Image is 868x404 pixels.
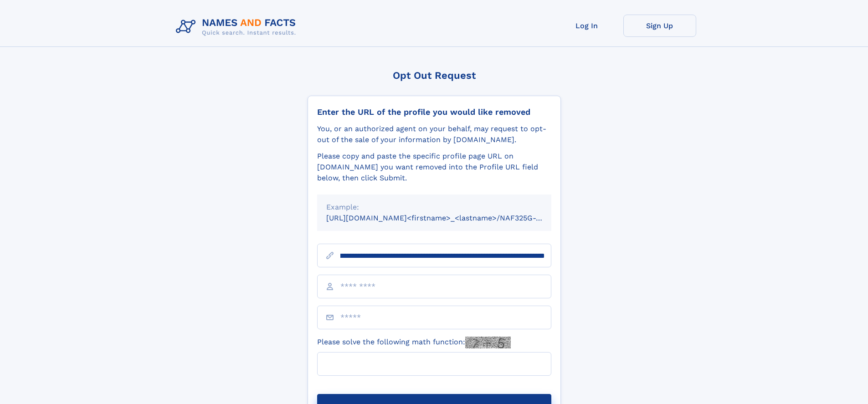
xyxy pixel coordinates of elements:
[317,337,511,348] label: Please solve the following math function:
[317,151,551,184] div: Please copy and paste the specific profile page URL on [DOMAIN_NAME] you want removed into the Pr...
[317,123,551,145] div: You, or an authorized agent on your behalf, may request to opt-out of the sale of your informatio...
[308,70,561,81] div: Opt Out Request
[326,202,542,213] div: Example:
[172,15,303,39] img: Logo Names and Facts
[623,15,696,37] a: Sign Up
[550,15,623,37] a: Log In
[326,214,569,222] small: [URL][DOMAIN_NAME]<firstname>_<lastname>/NAF325G-xxxxxxxx
[317,107,551,117] div: Enter the URL of the profile you would like removed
